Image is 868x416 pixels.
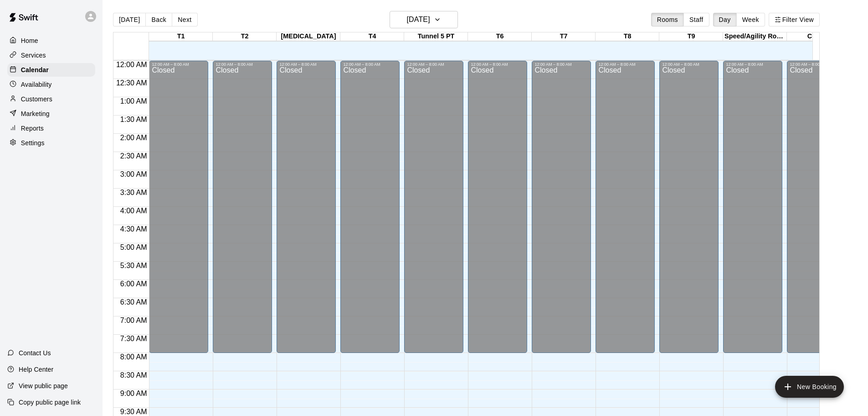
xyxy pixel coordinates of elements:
div: 12:00 AM – 8:00 AM [726,62,780,67]
div: 12:00 AM – 8:00 AM: Closed [404,61,463,353]
div: 12:00 AM – 8:00 AM [216,62,269,67]
button: Week [736,13,765,26]
a: Home [7,34,95,47]
span: 4:00 AM [118,207,149,215]
p: Calendar [21,65,49,74]
span: 2:00 AM [118,134,149,142]
p: View public page [19,381,68,390]
span: 6:30 AM [118,298,149,306]
div: T1 [149,32,213,41]
span: 12:30 AM [114,79,149,87]
div: Closed [343,67,397,356]
div: 12:00 AM – 8:00 AM [407,62,461,67]
span: 1:00 AM [118,97,149,105]
div: 12:00 AM – 8:00 AM: Closed [723,61,782,353]
div: 12:00 AM – 8:00 AM [471,62,524,67]
div: Closed [534,67,588,356]
button: Back [145,13,172,26]
div: T8 [596,32,659,41]
p: Copy public page link [19,398,81,407]
div: Closed [471,67,524,356]
button: Filter View [769,13,820,26]
div: T6 [468,32,532,41]
button: [DATE] [113,13,146,26]
span: 7:00 AM [118,316,149,324]
span: 7:30 AM [118,335,149,342]
a: Services [7,48,95,62]
div: 12:00 AM – 8:00 AM [662,62,716,67]
div: [MEDICAL_DATA] [277,32,340,41]
div: 12:00 AM – 8:00 AM [343,62,397,67]
div: T2 [213,32,277,41]
div: 12:00 AM – 8:00 AM: Closed [149,61,208,353]
p: Settings [21,138,45,147]
span: 4:30 AM [118,225,149,233]
div: Closed [279,67,333,356]
a: Settings [7,136,95,150]
div: 12:00 AM – 8:00 AM: Closed [596,61,655,353]
p: Home [21,36,38,45]
p: Help Center [19,365,53,374]
span: 9:30 AM [118,408,149,416]
div: Closed [662,67,716,356]
button: Next [172,13,197,26]
div: Tunnel 5 PT [404,32,468,41]
a: Calendar [7,63,95,77]
div: T4 [340,32,404,41]
span: 6:00 AM [118,280,149,288]
div: 12:00 AM – 8:00 AM [598,62,652,67]
span: 3:00 AM [118,170,149,178]
div: 12:00 AM – 8:00 AM: Closed [277,61,336,353]
span: 5:30 AM [118,262,149,269]
a: Marketing [7,107,95,121]
div: 12:00 AM – 8:00 AM [279,62,333,67]
p: Customers [21,95,52,104]
div: Closed [152,67,205,356]
button: Staff [683,13,709,26]
span: 12:00 AM [114,61,149,68]
p: Services [21,51,46,60]
div: 12:00 AM – 8:00 AM [152,62,205,67]
div: 12:00 AM – 8:00 AM: Closed [340,61,400,353]
div: 12:00 AM – 8:00 AM [790,62,843,67]
span: 1:30 AM [118,116,149,123]
span: 3:30 AM [118,189,149,196]
span: 9:00 AM [118,390,149,397]
button: add [775,376,844,398]
div: Closed [790,67,843,356]
button: Day [713,13,737,26]
span: 8:30 AM [118,371,149,379]
p: Contact Us [19,348,51,358]
div: Closed [407,67,461,356]
div: 12:00 AM – 8:00 AM: Closed [468,61,527,353]
div: 12:00 AM – 8:00 AM: Closed [213,61,272,353]
p: Availability [21,80,52,89]
p: Marketing [21,109,50,118]
a: Reports [7,121,95,135]
a: Availability [7,78,95,91]
span: 8:00 AM [118,353,149,361]
button: Rooms [651,13,684,26]
span: 5:00 AM [118,243,149,251]
div: 12:00 AM – 8:00 AM: Closed [532,61,591,353]
div: T9 [659,32,723,41]
div: Closed [598,67,652,356]
div: T7 [532,32,596,41]
a: Customers [7,92,95,106]
div: Court 1 [787,32,851,41]
div: Closed [726,67,780,356]
div: 12:00 AM – 8:00 AM [534,62,588,67]
div: Closed [216,67,269,356]
h6: [DATE] [407,13,430,26]
div: 12:00 AM – 8:00 AM: Closed [659,61,719,353]
div: 12:00 AM – 8:00 AM: Closed [787,61,846,353]
div: Speed/Agility Room [723,32,787,41]
p: Reports [21,124,44,133]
